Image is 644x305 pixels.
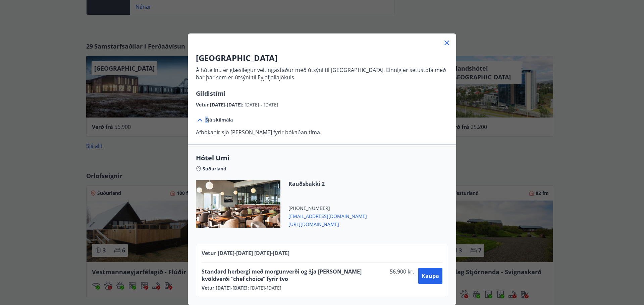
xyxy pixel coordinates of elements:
span: Suðurland [203,165,226,172]
span: 56.900 kr. [387,268,416,283]
span: Sjá skilmála [205,117,233,123]
button: Kaupa [418,268,442,284]
span: Vetur [DATE]-[DATE] [DATE] - [DATE] [202,249,289,257]
span: [URL][DOMAIN_NAME] [288,220,367,228]
span: Hótel Umi [196,153,448,163]
span: Vetur [DATE]-[DATE] : [202,285,249,291]
span: Standard herbergi með morgunverði og 3ja [PERSON_NAME] kvöldverði “chef choice” fyrir tvo [202,268,387,283]
h3: [GEOGRAPHIC_DATA] [196,52,448,64]
span: [DATE] - [DATE] [249,285,281,291]
p: Á hótelinu er glæsilegur veitingastaður með útsýni til [GEOGRAPHIC_DATA]. Einnig er setustofa með... [196,66,448,81]
span: Kaupa [422,272,439,280]
span: [DATE] - [DATE] [245,101,278,108]
span: Vetur [DATE]-[DATE] : [196,101,245,108]
span: Gildistími [196,89,226,97]
span: [EMAIL_ADDRESS][DOMAIN_NAME] [288,212,367,220]
p: Afbókanir sjö [PERSON_NAME] fyrir bókaðan tíma. [196,129,321,136]
span: Rauðsbakki 2 [288,180,367,187]
span: [PHONE_NUMBER] [288,205,367,212]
